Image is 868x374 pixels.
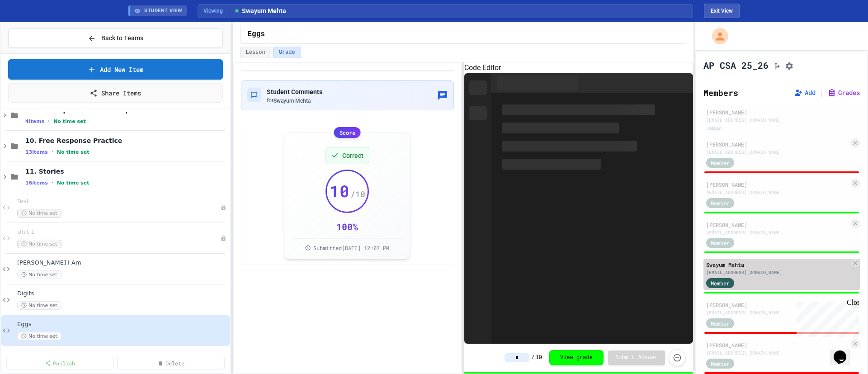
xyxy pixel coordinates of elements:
span: Member [711,159,730,167]
span: 10 [536,354,542,361]
div: 100 % [336,220,358,233]
button: Submit Answer [608,350,665,365]
span: Unit 1 [17,228,220,236]
span: Test [17,198,220,205]
a: Publish [6,357,113,369]
span: • [52,148,53,156]
a: Delete [117,357,224,369]
div: [PERSON_NAME] [706,341,849,349]
span: No time set [17,270,61,279]
span: 13 items [25,149,48,155]
span: Swayum Mehta [274,98,311,104]
iframe: chat widget [830,338,859,365]
span: No time set [57,180,90,186]
h2: Members [703,86,738,99]
span: No time set [17,332,61,341]
div: Chat with us now!Close [4,4,62,57]
div: My Account [703,26,731,47]
div: [EMAIL_ADDRESS][DOMAIN_NAME] [706,309,849,316]
span: Member [711,319,730,327]
h1: AP CSA 25_26 [703,59,769,71]
span: 10 [330,182,349,200]
span: | [819,87,824,98]
div: [PERSON_NAME] [706,108,857,116]
span: • [52,179,53,186]
span: Correct [342,151,363,160]
span: Eggs [248,29,265,40]
button: Exit student view [704,4,740,18]
span: Viewing [203,7,229,15]
span: Member [711,360,730,368]
button: Force resubmission of student's answer (Admin only) [669,349,686,366]
div: [EMAIL_ADDRESS][DOMAIN_NAME] [706,149,849,156]
div: Unpublished [220,235,226,241]
span: No time set [57,149,90,155]
iframe: chat widget [793,298,859,337]
span: No time set [53,118,86,124]
span: Member [711,199,730,207]
span: Member [711,239,730,247]
button: Add [794,88,816,97]
span: / 10 [350,188,365,200]
div: [PERSON_NAME] [706,221,849,229]
button: View grade [549,350,604,365]
span: 16 items [25,180,48,186]
span: Back to Teams [101,33,143,43]
span: / [531,354,534,361]
span: 11. Stories [25,167,228,175]
span: Member [711,279,730,287]
span: Swayum Mehta [234,6,286,16]
div: [PERSON_NAME] [706,180,849,189]
span: STUDENT VIEW [144,7,182,15]
span: No time set [17,240,61,248]
span: Submitted [DATE] 12:07 PM [313,244,389,251]
div: [EMAIL_ADDRESS][DOMAIN_NAME] [706,350,849,356]
span: Eggs [17,321,228,328]
div: [PERSON_NAME] [706,301,849,309]
span: [PERSON_NAME] I Am [17,259,228,267]
button: Grades [827,88,860,97]
button: Click to see fork details [772,60,781,71]
span: Digits [17,290,228,298]
div: Unpublished [220,204,226,211]
span: 4 items [25,118,44,124]
span: Student Comments [267,88,322,95]
div: [EMAIL_ADDRESS][DOMAIN_NAME] [706,229,849,236]
div: Admin [706,124,723,132]
div: for [267,97,322,104]
button: Back to Teams [8,28,223,48]
a: Share Items [8,83,223,103]
button: Grade [273,47,301,58]
span: No time set [17,301,61,310]
button: Lesson [240,47,271,58]
div: Score [334,127,361,138]
div: Swayum Mehta [706,260,849,269]
a: Add New Item [8,59,223,80]
h6: Code Editor [464,62,693,73]
span: No time set [17,209,61,218]
div: [PERSON_NAME] [706,140,849,148]
div: [EMAIL_ADDRESS][DOMAIN_NAME] [706,269,849,276]
div: [EMAIL_ADDRESS][DOMAIN_NAME] [706,189,849,196]
span: 10. Free Response Practice [25,137,228,145]
span: Submit Answer [615,354,658,361]
span: • [48,118,50,125]
button: Assignment Settings [785,60,794,71]
div: [EMAIL_ADDRESS][DOMAIN_NAME] [706,117,857,123]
